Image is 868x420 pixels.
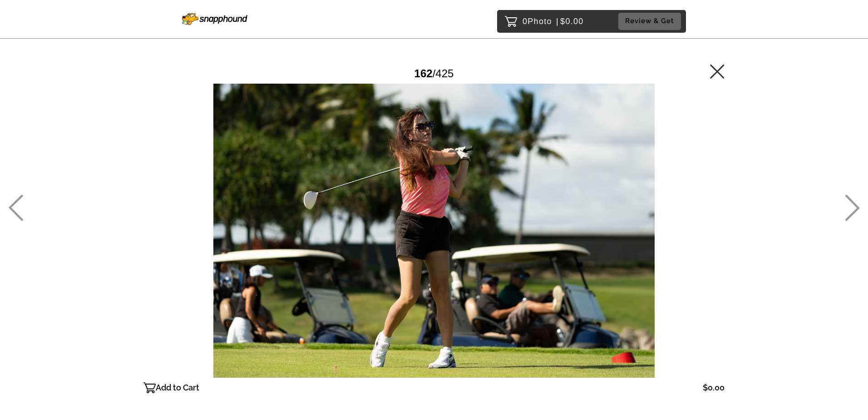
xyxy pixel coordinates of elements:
img: Snapphound Logo [182,13,247,25]
p: $0.00 [703,380,725,395]
div: / [414,64,454,83]
span: | [556,17,559,26]
span: 162 [414,67,433,80]
button: Review & Get [618,13,681,30]
span: Photo [528,14,552,29]
p: 0 $0.00 [523,14,584,29]
a: Review & Get [618,13,684,30]
p: Add to Cart [156,380,199,395]
span: 425 [435,67,454,80]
